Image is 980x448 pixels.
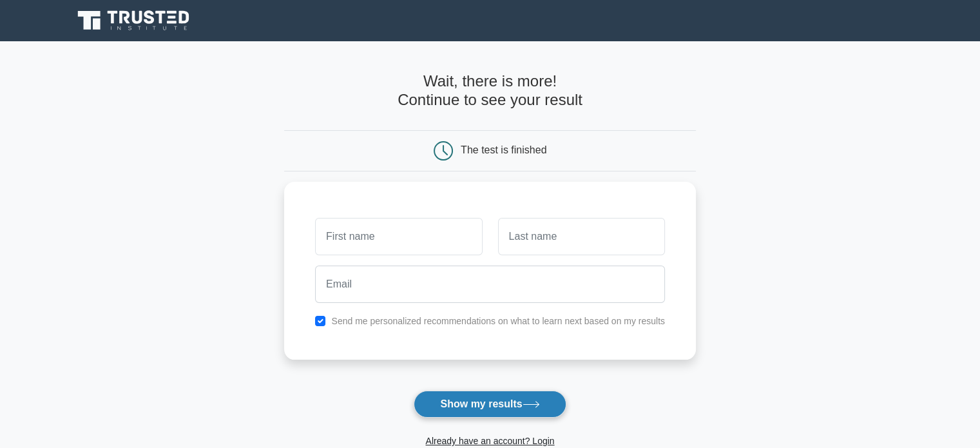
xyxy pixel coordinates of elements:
a: Already have an account? Login [425,436,554,446]
label: Send me personalized recommendations on what to learn next based on my results [331,316,665,326]
h4: Wait, there is more! Continue to see your result [284,72,696,110]
input: First name [315,218,482,255]
div: The test is finished [461,144,546,155]
input: Email [315,266,665,303]
button: Show my results [414,391,566,418]
input: Last name [498,218,665,255]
